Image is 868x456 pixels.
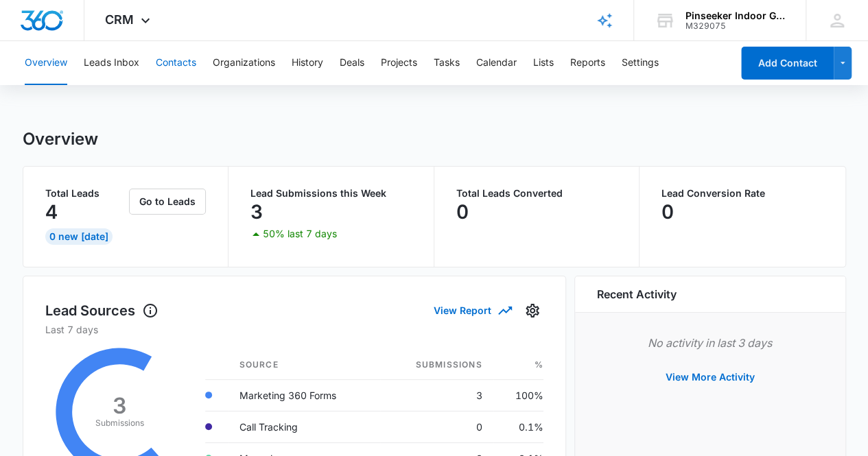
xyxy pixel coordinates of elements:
p: Total Leads [45,189,127,198]
th: Submissions [380,350,493,380]
button: Overview [25,41,67,85]
button: History [292,41,323,85]
button: Add Contact [741,47,834,80]
button: Settings [521,300,543,322]
div: account name [685,10,786,21]
p: No activity in last 3 days [597,335,823,351]
p: Last 7 days [45,322,543,337]
div: account id [685,21,786,31]
button: Projects [381,41,417,85]
button: Deals [340,41,364,85]
p: 0 [456,201,469,223]
span: CRM [105,12,134,27]
td: 0.1% [493,411,543,442]
button: View More Activity [652,361,769,394]
td: Call Tracking [228,411,380,442]
button: Calendar [476,41,517,85]
button: Leads Inbox [84,41,139,85]
td: 0 [380,411,493,442]
button: Organizations [213,41,275,85]
th: % [493,350,543,380]
p: Total Leads Converted [456,189,618,198]
h6: Recent Activity [597,286,677,302]
p: Lead Submissions this Week [250,189,412,198]
p: 0 [661,201,674,223]
p: 4 [45,201,58,223]
th: Source [228,350,380,380]
button: Settings [622,41,659,85]
button: Tasks [434,41,460,85]
p: Lead Conversion Rate [661,189,823,198]
button: Lists [533,41,554,85]
p: 50% last 7 days [263,229,337,239]
td: 100% [493,379,543,411]
a: Go to Leads [129,195,206,207]
p: 3 [250,201,263,223]
h1: Overview [23,129,98,149]
button: Go to Leads [129,189,206,215]
td: Marketing 360 Forms [228,379,380,411]
td: 3 [380,379,493,411]
h1: Lead Sources [45,300,159,321]
div: 0 New [DATE] [45,228,113,245]
button: Reports [570,41,605,85]
button: View Report [434,298,511,322]
button: Contacts [156,41,196,85]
